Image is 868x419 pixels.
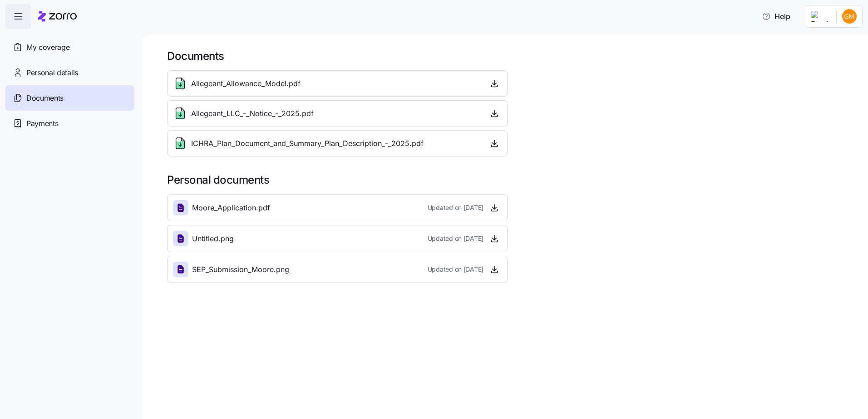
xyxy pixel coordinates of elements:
h1: Documents [167,49,855,63]
a: Documents [5,85,134,111]
a: Payments [5,111,134,136]
span: Help [762,11,790,22]
span: Documents [26,93,64,104]
span: Moore_Application.pdf [192,202,270,214]
span: Allegeant_Allowance_Model.pdf [191,78,301,89]
h1: Personal documents [167,173,855,187]
img: 0a398ce43112cd08a8d53a4992015dd5 [842,9,857,24]
span: My coverage [26,42,69,53]
span: Updated on [DATE] [428,234,483,243]
img: Employer logo [811,11,829,22]
span: Untitled.png [192,233,234,244]
span: Updated on [DATE] [428,203,483,212]
span: Personal details [26,67,78,78]
span: SEP_Submission_Moore.png [192,264,289,275]
span: Allegeant_LLC_-_Notice_-_2025.pdf [191,108,314,119]
span: Payments [26,118,58,129]
button: Help [755,7,798,25]
a: Personal details [5,60,134,85]
span: ICHRA_Plan_Document_and_Summary_Plan_Description_-_2025.pdf [191,138,424,149]
a: My coverage [5,34,134,60]
span: Updated on [DATE] [428,265,483,274]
